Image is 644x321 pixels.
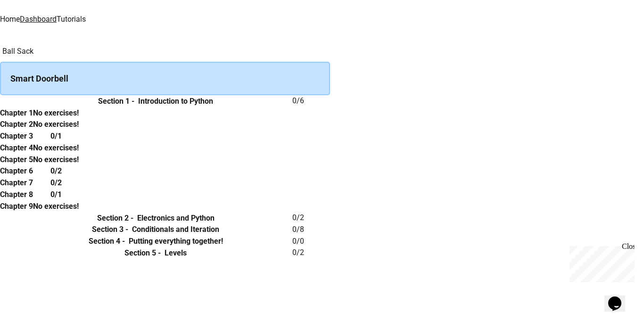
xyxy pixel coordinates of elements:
[50,177,62,189] h6: 0/2
[129,236,223,247] h6: Putting everything together!
[292,236,330,247] h6: 0 / 0
[98,96,134,107] h6: Section 1 -
[2,46,330,57] h6: Ball Sack
[20,15,57,24] a: Dashboard
[4,4,65,60] div: Chat with us now!Close
[566,242,635,282] iframe: chat widget
[604,283,635,312] iframe: chat widget
[132,224,219,235] h6: Conditionals and Iteration
[165,247,187,259] h6: Levels
[124,247,161,259] h6: Section 5 -
[33,154,79,165] h6: No exercises!
[33,107,79,119] h6: No exercises!
[92,224,128,235] h6: Section 3 -
[292,247,330,258] h6: 0 / 2
[33,201,79,212] h6: No exercises!
[137,213,215,224] h6: Electronics and Python
[50,131,62,142] h6: 0/1
[89,236,125,247] h6: Section 4 -
[50,189,62,200] h6: 0/1
[33,142,79,154] h6: No exercises!
[292,95,330,107] h6: 0 / 6
[50,165,62,177] h6: 0/2
[138,96,213,107] h6: Introduction to Python
[57,15,86,24] a: Tutorials
[97,213,133,224] h6: Section 2 -
[33,119,79,130] h6: No exercises!
[292,212,330,223] h6: 0 / 2
[292,224,330,235] h6: 0 / 8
